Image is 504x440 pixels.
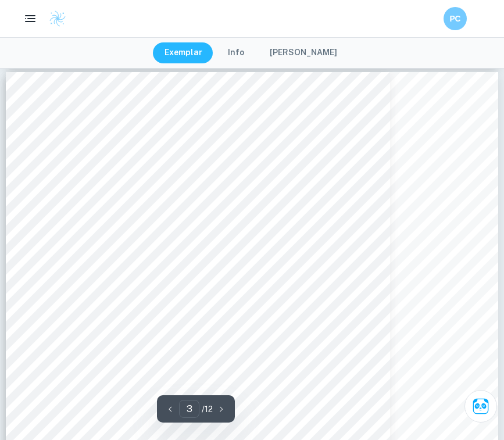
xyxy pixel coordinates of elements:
[464,390,497,423] button: Ask Clai
[42,10,66,27] a: Clastify logo
[444,7,467,30] button: РС
[49,10,66,27] img: Clastify logo
[258,42,349,63] button: [PERSON_NAME]
[153,42,214,63] button: Exemplar
[449,12,462,25] h6: РС
[216,42,256,63] button: Info
[202,403,213,416] p: / 12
